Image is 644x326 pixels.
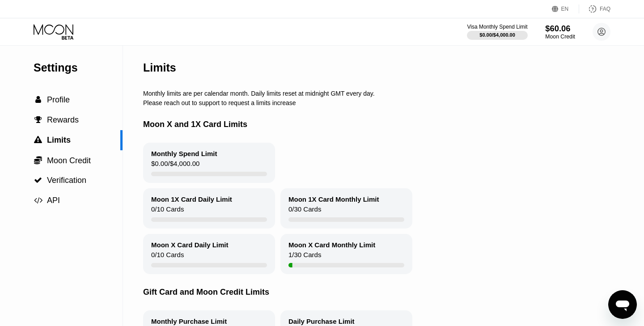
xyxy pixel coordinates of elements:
div: 0 / 30 Cards [288,205,321,217]
div: FAQ [579,4,610,13]
div:  [34,196,42,204]
span: API [47,196,60,205]
div: Daily Purchase Limit [288,318,355,325]
div: 0 / 10 Cards [151,205,184,217]
div: Visa Monthly Spend Limit [467,24,527,30]
span:  [34,196,42,204]
div: Limits [143,61,176,74]
span:  [34,156,42,165]
div: Moon X Card Monthly Limit [288,241,375,249]
div: Settings [34,61,123,74]
iframe: Button to launch messaging window [608,290,637,319]
div: EN [552,4,579,13]
div: Monthly Purchase Limit [151,318,227,325]
div: $0.00 / $4,000.00 [479,32,515,38]
div:  [34,136,42,144]
span: Profile [47,95,70,104]
div: Moon X Card Daily Limit [151,241,229,249]
div: Moon 1X Card Monthly Limit [288,195,379,203]
div:  [34,96,42,104]
span:  [35,96,41,104]
div: Monthly Spend Limit [151,150,217,157]
span: Limits [47,135,71,144]
div: 1 / 30 Cards [288,251,321,263]
div:  [34,176,42,184]
div: $60.06Moon Credit [545,24,575,40]
span: Rewards [47,115,79,124]
span:  [34,136,42,144]
div: Moon 1X Card Daily Limit [151,195,232,203]
span:  [34,116,42,124]
span:  [34,176,42,184]
span: Moon Credit [47,156,91,165]
div: Moon Credit [545,34,575,40]
span: Verification [47,176,86,185]
div:  [34,156,42,165]
div: $0.00 / $4,000.00 [151,160,199,172]
div: Visa Monthly Spend Limit$0.00/$4,000.00 [467,24,527,40]
div: EN [561,6,569,12]
div:  [34,116,42,124]
div: $60.06 [545,24,575,33]
div: 0 / 10 Cards [151,251,184,263]
div: FAQ [600,6,610,12]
